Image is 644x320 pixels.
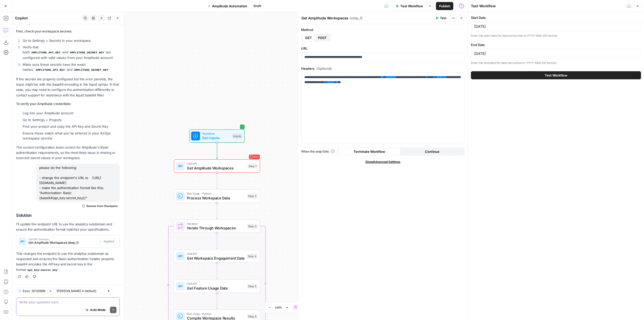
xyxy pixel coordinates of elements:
[301,16,348,21] textarea: Get Amplitude Workspaces
[16,222,120,232] p: I'll update the endpoint URL to use the analytics subdomain and ensure the authentication format ...
[34,68,67,72] code: AMPLITUDE_API_KEY
[248,164,258,169] div: Step 1
[16,77,120,98] p: If the secrets are properly configured but the error persists, the issue might be with the base64...
[21,62,120,73] li: Make sure these secrets have the exact names: and
[187,221,245,226] span: Iteration
[212,4,247,9] span: Amplitude Automation
[350,16,363,21] span: ( step_1 )
[30,51,62,54] code: AMPLITUDE_API_KEY
[187,165,245,171] span: Get Amplitude Workspaces
[545,73,567,78] span: Test Workflow
[254,4,261,8] span: Draft
[16,102,71,106] strong: To verify your Amplitude credentials:
[202,131,230,136] span: Workflow
[216,203,218,219] g: Edge from step_2 to step_3
[471,42,641,47] label: End Date
[247,194,258,199] div: Step 2
[72,68,110,72] code: AMPLITUDE_SECRET_KEY
[174,250,260,263] div: Call APIGet Workspace Engagement DataStep 4
[471,71,641,79] button: Test Workflow
[23,289,45,293] span: Exec. 30125898
[21,117,120,122] li: Go to Settings > Projects
[21,124,120,129] li: Find your project and copy the API Key and Secret Key
[315,34,330,42] button: POST
[16,213,120,218] h2: Solution
[57,289,105,294] input: Claude Sonnet 4 (default)
[247,314,258,319] div: Step 6
[318,35,327,40] span: POST
[16,29,72,33] strong: First, check your workspace secrets:
[36,164,120,202] div: please do the following: - change the endpoint's URL to [URL][DOMAIN_NAME] - make the authenticat...
[316,66,332,71] span: (Optional)
[474,24,638,29] input: 2024-01-01
[97,238,116,245] button: Applied
[232,133,242,138] div: Inputs
[16,251,120,272] p: This changes the endpoint to use the analytics subdomain as requested and ensures the Basic authe...
[216,263,218,279] g: Edge from step_4 to step_5
[471,60,641,65] p: Enter the end date for data extraction in YYYY-MM-DD format
[301,46,465,51] label: URL
[216,173,218,189] g: Edge from step_1 to step_2
[353,149,385,154] span: Terminate Workflow
[174,129,260,143] div: WorkflowSet InputsInputs
[471,15,641,20] label: Start Date
[301,66,465,71] label: Headers
[305,35,312,40] span: GET
[474,51,638,56] input: 2024-12-31
[21,38,120,43] li: Go to Settings > Secrets in your workspace
[187,225,245,231] span: Iterate Through Workspaces
[68,51,106,54] code: AMPLITUDE_SECRET_KEY
[439,4,450,9] span: Publish
[254,154,259,160] span: Error
[103,239,114,244] span: Applied
[401,148,464,156] button: Continue
[392,2,426,10] button: Test Workflow
[80,203,120,209] button: Restore from Checkpoint
[425,149,439,154] span: Continue
[433,15,449,21] button: Test
[400,4,423,9] span: Test Workflow
[471,33,641,38] p: Enter the start date for data extraction in YYYY-MM-DD format
[187,281,245,286] span: Call API
[436,2,453,10] button: Publish
[90,308,106,312] span: Auto Mode
[21,131,120,141] li: Ensure these match what you've entered in your AirOps workspace secrets
[202,135,230,141] span: Set Inputs
[16,288,47,294] button: Exec. 30125898
[301,27,465,32] label: Method
[216,143,218,159] g: Edge from start to step_1
[87,204,118,208] span: Restore from Checkpoint
[187,311,245,316] span: Run Code · Python
[275,305,282,309] span: 110%
[216,293,218,309] g: Edge from step_5 to step_6
[187,161,245,166] span: Call API
[174,279,260,293] div: Call APIGet Feature Usage DataStep 5
[187,195,245,201] span: Process Workspace Data
[187,285,245,291] span: Get Feature Usage Data
[15,16,80,21] div: Copilot
[28,240,95,245] span: Get Amplitude Workspaces (step_1)
[21,111,120,116] li: Log into your Amplitude account
[205,2,250,10] button: Amplitude Automation
[216,233,218,249] g: Edge from step_3 to step_4
[301,149,335,154] a: When the step fails:
[187,191,245,196] span: Run Code · Python
[26,269,59,272] code: api_key:secret_key
[83,307,108,313] button: Auto Mode
[174,159,260,173] div: ErrorCall APIGet Amplitude WorkspacesStep 1
[247,284,258,289] div: Step 5
[187,255,245,261] span: Get Workspace Engagement Data
[187,252,245,256] span: Call API
[174,220,260,233] div: IterationIterate Through WorkspacesStep 3
[16,145,120,161] p: The current configuration looks correct for Amplitude's Basic authentication requirements, so the...
[247,224,258,229] div: Step 3
[174,189,260,203] div: Run Code · PythonProcess Workspace DataStep 2
[21,45,120,60] li: Verify that both and are configured with valid values from your Amplitude account
[28,238,95,240] span: Call API Changes
[365,160,400,164] span: Show Advanced Settings
[440,16,446,20] span: Test
[247,254,258,259] div: Step 4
